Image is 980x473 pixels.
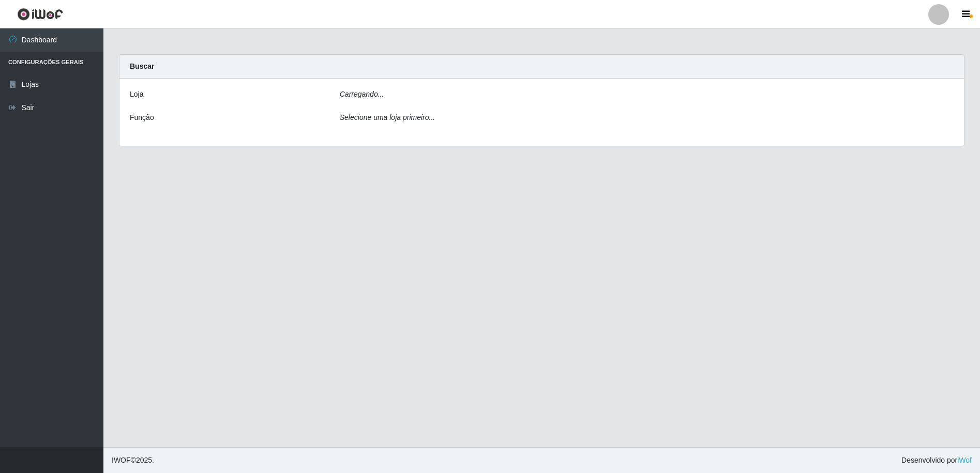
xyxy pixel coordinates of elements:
[130,112,154,123] label: Função
[130,89,143,100] label: Loja
[901,455,972,466] span: Desenvolvido por
[340,90,384,98] i: Carregando...
[112,456,131,464] span: IWOF
[340,113,435,121] i: Selecione uma loja primeiro...
[957,456,972,464] a: iWof
[112,455,154,466] span: © 2025 .
[130,62,154,70] strong: Buscar
[17,8,63,21] img: CoreUI Logo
